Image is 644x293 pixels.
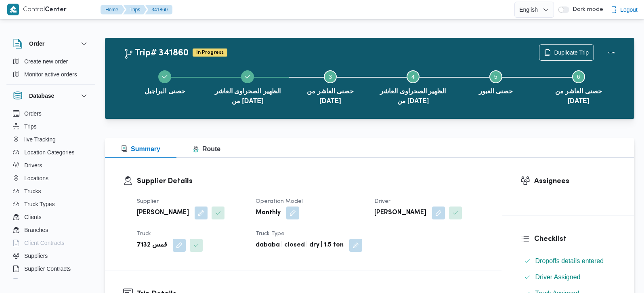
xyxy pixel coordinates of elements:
[13,91,89,101] button: Database
[193,48,227,57] span: In Progress
[10,120,92,133] button: Trips
[537,61,620,112] button: حصنى العاشر من [DATE]
[10,275,92,288] button: Devices
[24,264,71,274] span: Supplier Contracts
[371,61,454,112] button: الظهير الصحراوى العاشر من [DATE]
[454,61,537,103] button: حصنى العبور
[24,135,56,144] span: live Tracking
[24,277,44,287] span: Devices
[6,55,95,84] div: Order
[10,107,92,120] button: Orders
[543,86,613,106] span: حصنى العاشر من [DATE]
[145,5,172,15] button: 341860
[13,39,89,48] button: Order
[535,272,581,282] span: Driver Assigned
[256,199,303,204] span: Operation Model
[8,261,34,285] iframe: chat widget
[24,70,77,79] span: Monitor active orders
[137,231,151,236] span: Truck
[10,185,92,198] button: Trucks
[137,240,167,250] b: قمس 7132
[137,176,484,187] h3: Supplier Details
[569,6,603,13] span: Dark mode
[521,271,617,284] button: Driver Assigned
[411,74,415,80] span: 4
[121,145,160,152] span: Summary
[101,5,125,15] button: Home
[10,198,92,211] button: Truck Types
[145,86,185,96] span: حصنى البراجيل
[289,61,372,112] button: حصنى العاشر من [DATE]
[124,61,206,103] button: حصنى البراجيل
[24,173,48,183] span: Locations
[10,172,92,185] button: Locations
[10,146,92,159] button: Location Categories
[539,44,594,61] button: Duplicate Trip
[124,48,189,59] h2: Trip# 341860
[196,50,224,55] b: In Progress
[607,2,641,18] button: Logout
[123,5,147,15] button: Trips
[24,225,48,235] span: Branches
[577,74,580,80] span: 6
[244,74,251,80] svg: Step 2 is complete
[29,39,44,48] h3: Order
[535,256,604,266] span: Dropoffs details entered
[24,212,42,222] span: Clients
[206,61,289,112] button: الظهير الصحراوى العاشر من [DATE]
[10,159,92,172] button: Drivers
[10,55,92,68] button: Create new order
[10,133,92,146] button: live Tracking
[554,48,589,57] span: Duplicate Trip
[535,274,581,280] span: Driver Assigned
[534,176,617,187] h3: Assignees
[620,5,638,15] span: Logout
[10,236,92,249] button: Client Contracts
[24,160,42,170] span: Drivers
[534,234,617,245] h3: Checklist
[256,231,285,236] span: Truck Type
[24,109,42,118] span: Orders
[137,208,189,218] b: [PERSON_NAME]
[479,86,513,96] span: حصنى العبور
[378,86,448,106] span: الظهير الصحراوى العاشر من [DATE]
[10,68,92,81] button: Monitor active orders
[162,74,168,80] svg: Step 1 is complete
[24,251,48,261] span: Suppliers
[374,208,426,218] b: [PERSON_NAME]
[24,148,75,157] span: Location Categories
[256,208,281,218] b: Monthly
[24,186,41,196] span: Trucks
[494,74,497,80] span: 5
[24,199,55,209] span: Truck Types
[256,240,344,250] b: dababa | closed | dry | 1.5 ton
[10,262,92,275] button: Supplier Contracts
[193,145,220,152] span: Route
[24,57,68,66] span: Create new order
[329,74,332,80] span: 3
[7,4,19,15] img: X8yXhbKr1z7QwAAAABJRU5ErkJggg==
[296,86,365,106] span: حصنى العاشر من [DATE]
[213,86,283,106] span: الظهير الصحراوى العاشر من [DATE]
[45,7,67,13] b: Center
[10,249,92,262] button: Suppliers
[10,211,92,223] button: Clients
[6,107,95,282] div: Database
[137,199,159,204] span: Supplier
[24,238,65,248] span: Client Contracts
[29,91,54,101] h3: Database
[521,255,617,268] button: Dropoffs details entered
[24,122,37,131] span: Trips
[374,199,390,204] span: Driver
[604,44,620,61] button: Actions
[535,257,604,264] span: Dropoffs details entered
[10,223,92,236] button: Branches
